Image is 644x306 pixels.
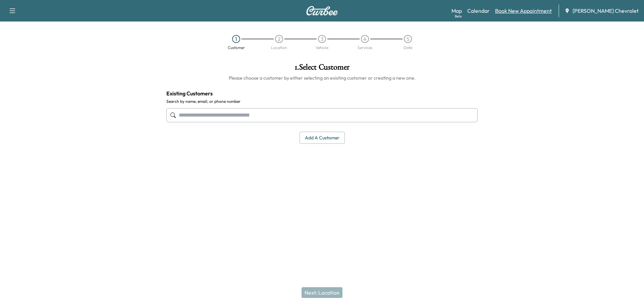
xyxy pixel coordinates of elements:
span: [PERSON_NAME] Chevrolet [573,7,639,15]
div: 1 [232,35,240,43]
label: Search by name, email, or phone number [166,99,478,104]
div: 5 [404,35,412,43]
a: Book New Appointment [495,7,552,15]
div: Location [271,46,287,50]
a: Calendar [467,7,490,15]
div: 4 [361,35,369,43]
img: Curbee Logo [306,6,338,15]
h4: Existing Customers [166,89,478,97]
a: MapBeta [451,7,462,15]
div: Date [404,46,412,50]
h1: 1 . Select Customer [166,63,478,75]
h6: Please choose a customer by either selecting an existing customer or creating a new one. [166,75,478,81]
div: Services [358,46,372,50]
div: 2 [275,35,283,43]
button: Add a customer [300,132,345,144]
div: Vehicle [316,46,328,50]
div: Beta [455,14,462,19]
div: 3 [318,35,326,43]
div: Customer [228,46,245,50]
